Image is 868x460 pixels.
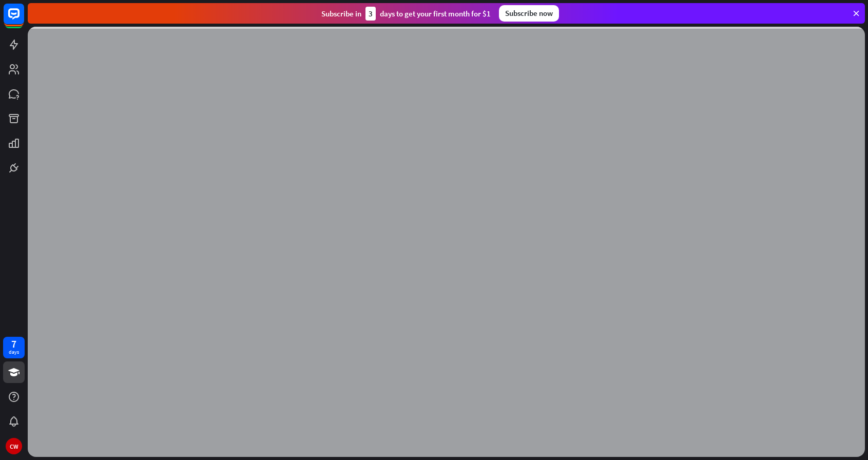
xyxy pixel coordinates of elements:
a: 7 days [3,337,25,358]
div: days [9,349,19,356]
div: CW [6,438,22,454]
div: 7 [11,339,16,349]
div: Subscribe now [499,5,559,22]
div: 3 [365,7,376,21]
div: Subscribe in days to get your first month for $1 [321,7,491,21]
